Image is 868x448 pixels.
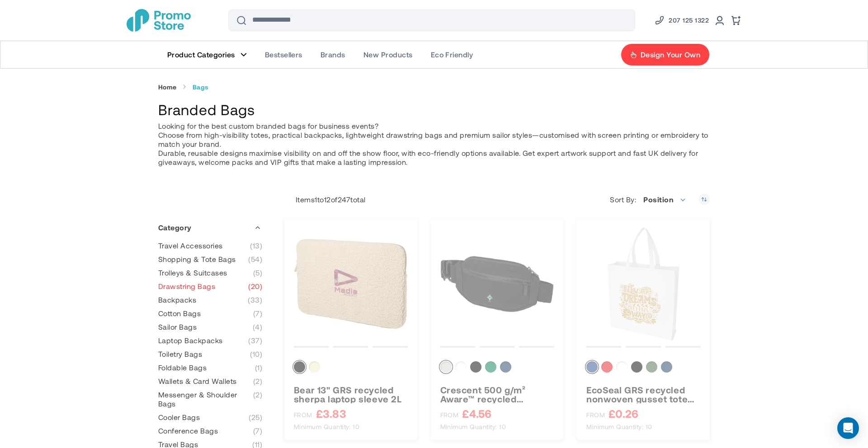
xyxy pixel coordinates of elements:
[193,83,209,91] strong: Bags
[837,417,859,439] div: Open Intercom Messenger
[158,322,197,331] span: Sailor Bags
[338,195,350,204] span: 247
[158,121,710,167] p: Looking for the best custom branded bags for business events? Choose from high-visibility totes, ...
[363,50,413,59] span: New Products
[158,295,262,304] a: Backpacks
[158,241,262,250] a: Travel Accessories
[158,426,218,435] span: Conference Bags
[158,390,253,408] span: Messenger & Shoulder Bags
[158,100,710,119] h1: Branded Bags
[698,194,710,205] a: Set Descending Direction
[643,195,673,204] span: Position
[250,350,262,359] span: 10
[638,191,692,209] span: Position
[158,363,262,372] a: Foldable Bags
[158,350,262,359] a: Toiletry Bags
[315,195,317,204] span: 1
[158,413,200,422] span: Cooler Bags
[158,255,262,264] a: Shopping &amp; Tote Bags
[158,309,262,318] a: Cotton Bags
[158,336,223,345] span: Laptop Backpacks
[158,268,227,277] span: Trolleys & Suitcases
[250,241,262,250] span: 13
[431,50,473,59] span: Eco Friendly
[158,83,177,91] a: Home
[158,363,207,372] span: Foldable Bags
[253,390,262,408] span: 2
[284,195,366,204] p: Items to of total
[158,282,215,291] span: Drawstring Bags
[610,195,638,204] label: Sort By
[255,363,262,372] span: 1
[158,322,262,331] a: Sailor Bags
[127,9,191,32] img: Promotional Merchandise
[158,241,223,250] span: Travel Accessories
[253,268,262,277] span: 5
[248,255,262,264] span: 54
[654,15,709,26] a: Phone
[158,426,262,435] a: Conference Bags
[158,255,236,264] span: Shopping & Tote Bags
[253,377,262,386] span: 2
[158,295,196,304] span: Backpacks
[167,50,235,59] span: Product Categories
[248,295,262,304] span: 33
[158,377,262,386] a: Wallets &amp; Card Wallets
[253,309,262,318] span: 7
[248,336,262,345] span: 37
[158,336,262,345] a: Laptop Backpacks
[158,309,201,318] span: Cotton Bags
[321,50,345,59] span: Brands
[158,282,262,291] a: Drawstring Bags
[669,15,709,26] span: 207 125 1322
[324,195,331,204] span: 12
[158,390,262,408] a: Messenger &amp; Shoulder Bags
[127,9,191,32] a: store logo
[265,50,302,59] span: Bestsellers
[253,322,262,331] span: 4
[158,413,262,422] a: Cooler Bags
[253,426,262,435] span: 7
[248,282,262,291] span: 20
[641,50,700,59] span: Design Your Own
[158,350,202,359] span: Toiletry Bags
[249,413,262,422] span: 25
[158,216,262,239] div: Category
[158,377,237,386] span: Wallets & Card Wallets
[158,268,262,277] a: Trolleys &amp; Suitcases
